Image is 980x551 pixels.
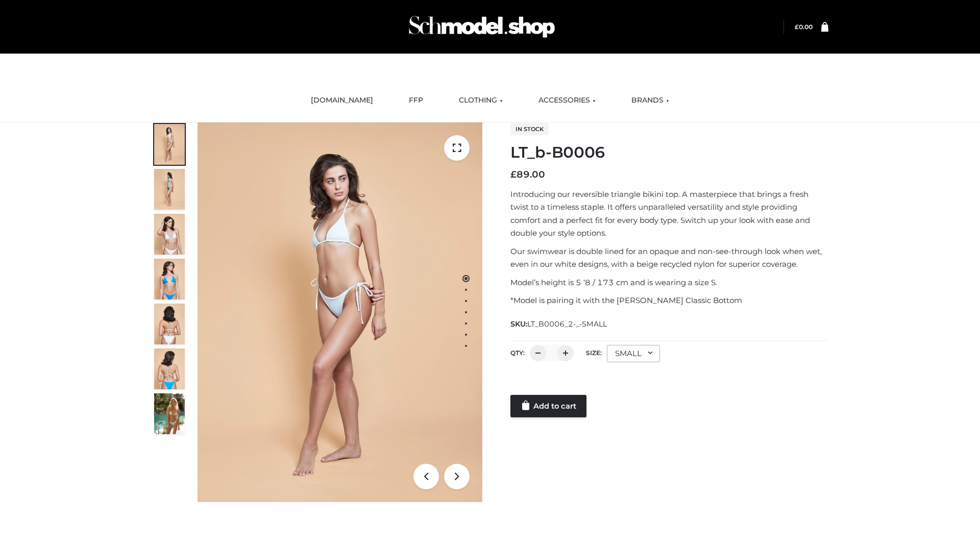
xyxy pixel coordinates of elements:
[510,395,586,417] a: Add to cart
[154,259,185,299] img: ArielClassicBikiniTop_CloudNine_AzureSky_OW114ECO_4-scaled.jpg
[451,89,510,112] a: CLOTHING
[795,23,799,31] span: £
[531,89,603,112] a: ACCESSORIES
[510,318,608,330] span: SKU:
[586,349,602,357] label: Size:
[154,348,185,389] img: ArielClassicBikiniTop_CloudNine_AzureSky_OW114ECO_8-scaled.jpg
[405,7,558,47] img: Schmodel Admin 964
[510,169,545,180] bdi: 89.00
[198,122,482,502] img: ArielClassicBikiniTop_CloudNine_AzureSky_OW114ECO_1
[154,304,185,344] img: ArielClassicBikiniTop_CloudNine_AzureSky_OW114ECO_7-scaled.jpg
[624,89,677,112] a: BRANDS
[795,23,813,31] bdi: 0.00
[795,23,813,31] a: £0.00
[510,169,517,180] span: £
[510,123,549,135] span: In stock
[154,169,185,210] img: ArielClassicBikiniTop_CloudNine_AzureSky_OW114ECO_2-scaled.jpg
[510,294,828,307] p: *Model is pairing it with the [PERSON_NAME] Classic Bottom
[510,276,828,289] p: Model’s height is 5 ‘8 / 173 cm and is wearing a size S.
[401,89,431,112] a: FFP
[527,319,607,329] span: LT_B0006_2-_-SMALL
[510,143,828,162] h1: LT_b-B0006
[154,393,185,434] img: Arieltop_CloudNine_AzureSky2.jpg
[510,349,525,357] label: QTY:
[510,245,828,271] p: Our swimwear is double lined for an opaque and non-see-through look when wet, even in our white d...
[154,214,185,255] img: ArielClassicBikiniTop_CloudNine_AzureSky_OW114ECO_3-scaled.jpg
[154,124,185,165] img: ArielClassicBikiniTop_CloudNine_AzureSky_OW114ECO_1-scaled.jpg
[607,345,660,362] div: SMALL
[303,89,381,112] a: [DOMAIN_NAME]
[510,188,828,240] p: Introducing our reversible triangle bikini top. A masterpiece that brings a fresh twist to a time...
